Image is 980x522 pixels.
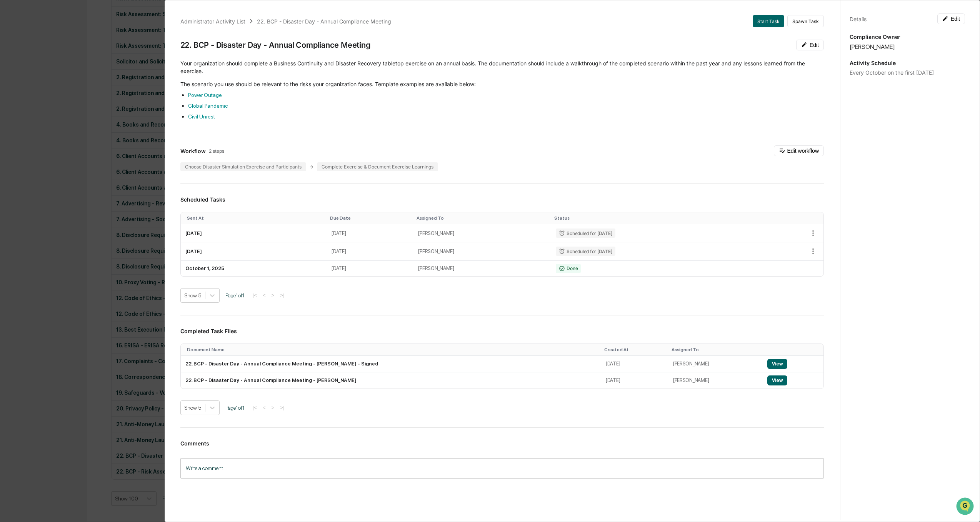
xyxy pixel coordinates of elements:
[225,405,245,411] span: Page 1 of 1
[5,108,52,122] a: 🔎Data Lookup
[54,130,93,136] a: Powered byPylon
[850,60,965,66] p: Activity Schedule
[955,497,976,517] iframe: Open customer support
[181,242,327,260] td: [DATE]
[260,404,268,411] button: <
[850,43,965,50] div: [PERSON_NAME]
[225,292,245,299] span: Page 1 of 1
[769,347,820,352] div: Toggle SortBy
[26,67,97,73] div: We're available if you need us!
[8,98,14,104] div: 🖐️
[15,97,50,105] span: Preclearance
[56,98,62,104] div: 🗄️
[556,247,615,256] div: Scheduled for [DATE]
[180,148,206,154] span: Workflow
[180,328,824,334] h3: Completed Task Files
[796,40,824,50] button: Edit
[188,113,215,120] a: Civil Unrest
[180,18,245,25] div: Administrator Activity List
[417,215,548,221] div: Toggle SortBy
[850,16,867,22] div: Details
[317,162,438,171] div: Complete Exercise & Document Exercise Learnings
[5,94,53,108] a: 🖐️Preclearance
[556,228,615,238] div: Scheduled for [DATE]
[774,145,824,156] button: Edit workflow
[250,292,259,299] button: |<
[8,59,22,73] img: 1746055101610-c473b297-6a78-478c-a979-82029cc54cd1
[181,261,327,276] td: October 1, 2025
[187,215,324,221] div: Toggle SortBy
[180,40,371,50] div: 22. BCP - Disaster Day - Annual Compliance Meeting
[15,112,48,119] span: Data Lookup
[413,224,551,242] td: [PERSON_NAME]
[8,112,14,118] div: 🔎
[26,59,126,67] div: Start new chat
[260,292,268,299] button: <
[327,224,413,242] td: [DATE]
[8,16,140,28] p: How can we help?
[668,372,763,389] td: [PERSON_NAME]
[188,103,228,109] a: Global Pandemic
[556,264,581,273] div: Done
[850,69,965,76] div: Every October on the first [DATE]
[753,15,784,27] button: Start Task
[180,440,824,447] h3: Comments
[767,375,787,385] button: View
[601,356,668,372] td: [DATE]
[77,130,93,136] span: Pylon
[181,224,327,242] td: [DATE]
[187,347,598,352] div: Toggle SortBy
[181,356,601,372] td: 22. BCP - Disaster Day - Annual Compliance Meeting - [PERSON_NAME] - Signed
[554,215,757,221] div: Toggle SortBy
[672,347,760,352] div: Toggle SortBy
[269,404,277,411] button: >
[668,356,763,372] td: [PERSON_NAME]
[601,372,668,389] td: [DATE]
[250,404,259,411] button: |<
[413,261,551,276] td: [PERSON_NAME]
[413,242,551,260] td: [PERSON_NAME]
[327,261,413,276] td: [DATE]
[767,359,787,369] button: View
[180,162,306,171] div: Choose Disaster Simulation Exercise and Participants
[787,15,824,27] button: Spawn Task
[63,97,95,105] span: Attestations
[180,80,824,88] p: The scenario you use should be relevant to the risks your organization faces. Template examples a...
[53,94,98,108] a: 🗄️Attestations
[180,60,824,75] p: Your organization should complete a Business Continuity and Disaster Recovery tabletop exercise o...
[181,372,601,389] td: 22. BCP - Disaster Day - Annual Compliance Meeting - [PERSON_NAME]
[180,196,824,203] h3: Scheduled Tasks
[209,148,224,154] span: 2 steps
[850,33,965,40] p: Compliance Owner
[330,215,410,221] div: Toggle SortBy
[188,92,222,98] a: Power Outage
[278,292,287,299] button: >|
[131,61,140,70] button: Start new chat
[257,18,391,25] div: 22. BCP - Disaster Day - Annual Compliance Meeting
[269,292,277,299] button: >
[278,404,287,411] button: >|
[604,347,665,352] div: Toggle SortBy
[327,242,413,260] td: [DATE]
[937,13,965,24] button: Edit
